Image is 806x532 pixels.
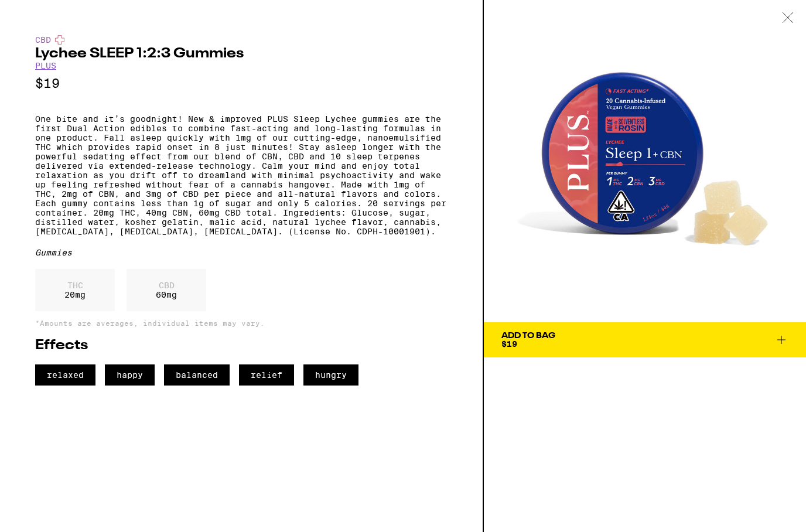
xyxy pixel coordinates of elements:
[35,248,448,257] div: Gummies
[127,269,206,311] div: 60 mg
[35,339,448,353] h2: Effects
[501,332,555,340] div: Add To Bag
[501,339,517,349] span: $19
[35,269,115,311] div: 20 mg
[35,35,448,45] div: CBD
[156,281,177,290] p: CBD
[164,364,230,386] span: balanced
[105,364,155,386] span: happy
[55,35,64,45] img: cbdColor.svg
[35,47,448,61] h2: Lychee SLEEP 1:2:3 Gummies
[35,61,56,70] a: PLUS
[239,364,294,386] span: relief
[484,322,806,357] button: Add To Bag$19
[64,281,86,290] p: THC
[35,114,448,236] p: One bite and it’s goodnight! New & improved PLUS Sleep Lychee gummies are the first Dual Action e...
[303,364,358,386] span: hungry
[35,76,448,91] p: $19
[35,319,448,327] p: *Amounts are averages, individual items may vary.
[35,364,95,386] span: relaxed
